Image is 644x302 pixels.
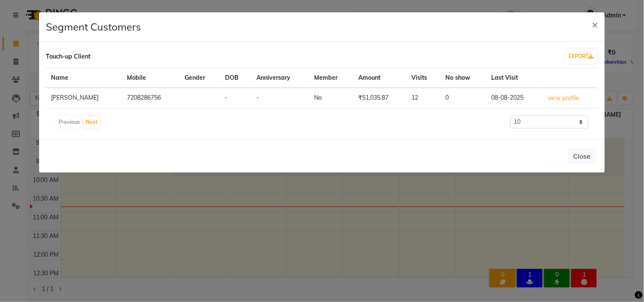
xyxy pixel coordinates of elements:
[220,88,251,109] td: -
[180,68,220,88] th: Gender
[547,93,579,103] button: view profile
[592,18,598,31] span: ×
[568,148,596,164] button: Close
[565,49,597,64] button: EXPORT
[585,12,605,36] button: Close
[487,88,543,109] td: 08-08-2025
[46,19,141,34] h4: Segment Customers
[84,116,100,128] button: Next
[354,88,407,109] td: ₹51,035.87
[46,88,122,109] td: [PERSON_NAME]
[441,88,487,109] td: 0
[46,52,90,61] div: Touch-up Client
[407,68,441,88] th: Visits
[46,68,122,88] th: Name
[487,68,543,88] th: Last Visit
[354,68,407,88] th: Amount
[309,68,354,88] th: Member
[220,68,251,88] th: DOB
[407,88,441,109] td: 12
[441,68,487,88] th: No show
[251,88,309,109] td: -
[122,88,180,109] td: 7208286756
[309,88,354,109] td: No
[251,68,309,88] th: Anniversary
[122,68,180,88] th: Mobile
